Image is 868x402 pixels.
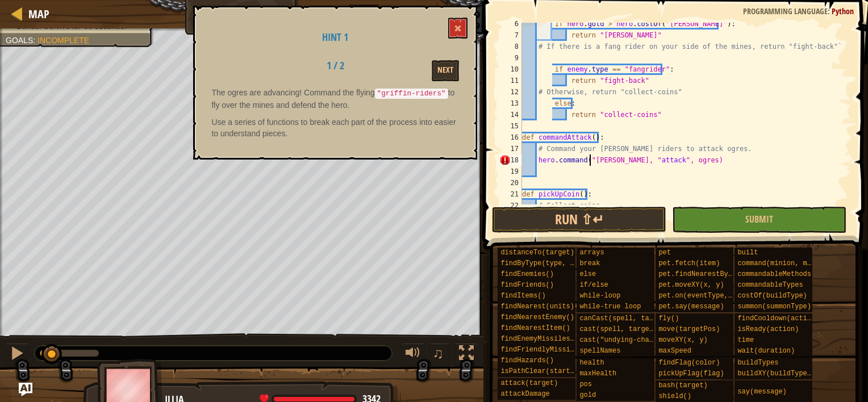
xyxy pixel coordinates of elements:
span: findByType(type, units) [500,259,595,267]
span: findNearestEnemy() [500,313,574,321]
span: commandableMethods [737,270,811,278]
span: while-loop [579,292,620,300]
span: ♫ [432,345,444,362]
span: : [828,6,832,16]
span: distanceTo(target) [500,249,574,257]
span: maxHealth [579,370,616,378]
span: findNearest(units) [500,303,574,311]
span: Python [832,6,854,16]
span: findFriends() [500,281,554,289]
span: findEnemies() [500,270,554,278]
div: 20 [499,177,522,189]
span: findCooldown(action) [737,315,819,323]
span: pet.fetch(item) [658,259,720,267]
span: cast(spell, target) [579,325,657,333]
span: shield() [658,392,691,400]
span: time [737,336,754,344]
span: bash(target) [658,382,707,390]
span: findHazards() [500,357,554,365]
span: Map [28,6,49,22]
button: Ask AI [19,383,32,396]
button: Ctrl + P: Pause [6,343,28,366]
span: Submit [745,213,773,225]
div: 6 [499,18,522,30]
div: 21 [499,189,522,200]
span: canCast(spell, target) [579,315,669,323]
span: attack(target) [500,379,558,387]
div: 19 [499,166,522,177]
span: cast("undying-charm") [579,336,665,344]
span: while-true loop [579,303,641,311]
span: findFriendlyMissiles() [500,346,590,354]
div: 9 [499,52,522,64]
div: 22 [499,200,522,211]
span: pos [579,380,592,388]
span: summon(summonType) [737,303,811,311]
span: pet.moveXY(x, y) [658,281,724,289]
div: 14 [499,109,522,120]
span: costOf(buildType) [737,292,807,300]
div: 11 [499,75,522,86]
span: say(message) [737,388,786,396]
button: Adjust volume [402,343,424,366]
span: attackDamage [500,390,549,398]
span: if/else [579,281,608,289]
span: pet [658,249,671,257]
span: findEnemyMissiles() [500,335,578,343]
span: maxSpeed [658,347,691,355]
span: else [579,270,596,278]
button: Toggle fullscreen [455,343,478,366]
span: gold [579,391,596,399]
span: Incomplete [37,36,89,45]
div: 16 [499,132,522,143]
h2: 1 / 2 [300,60,371,72]
div: 10 [499,64,522,75]
span: health [579,359,604,367]
button: Game Menu [385,5,464,31]
code: "griffin-riders" [375,89,448,99]
div: 13 [499,98,522,109]
div: 17 [499,143,522,154]
span: pet.on(eventType, handler) [658,292,765,300]
span: Hint 1 [322,30,348,44]
span: pet.findNearestByType(type) [658,270,769,278]
span: findNearestItem() [500,324,570,332]
span: isPathClear(start, end) [500,367,595,375]
span: Programming language [743,6,828,16]
div: 15 [499,120,522,132]
button: Run ⇧↵ [492,207,666,233]
span: buildXY(buildType, x, y) [737,370,836,378]
span: findItems() [500,292,545,300]
span: buildTypes [737,359,778,367]
span: : [33,36,37,45]
div: 7 [499,30,522,41]
p: Use a series of functions to break each part of the process into easier to understand pieces. [211,116,459,139]
span: built [737,249,758,257]
span: isReady(action) [737,325,799,333]
span: fly() [658,315,679,323]
div: 12 [499,86,522,98]
button: ♫ [430,343,449,366]
span: move(targetPos) [658,325,720,333]
span: arrays [579,249,604,257]
span: spellNames [579,347,620,355]
span: Goals [6,36,33,45]
span: pet.say(message) [658,303,724,311]
span: commandableTypes [737,281,803,289]
a: Map [23,6,49,22]
button: Submit [672,207,846,233]
span: moveXY(x, y) [658,336,707,344]
span: pickUpFlag(flag) [658,370,724,378]
div: 18 [499,154,522,166]
span: findFlag(color) [658,359,720,367]
span: break [579,259,600,267]
p: The ogres are advancing! Command the flying to fly over the mines and defend the hero. [211,87,459,111]
button: Next [432,60,459,81]
span: wait(duration) [737,347,795,355]
div: 8 [499,41,522,52]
